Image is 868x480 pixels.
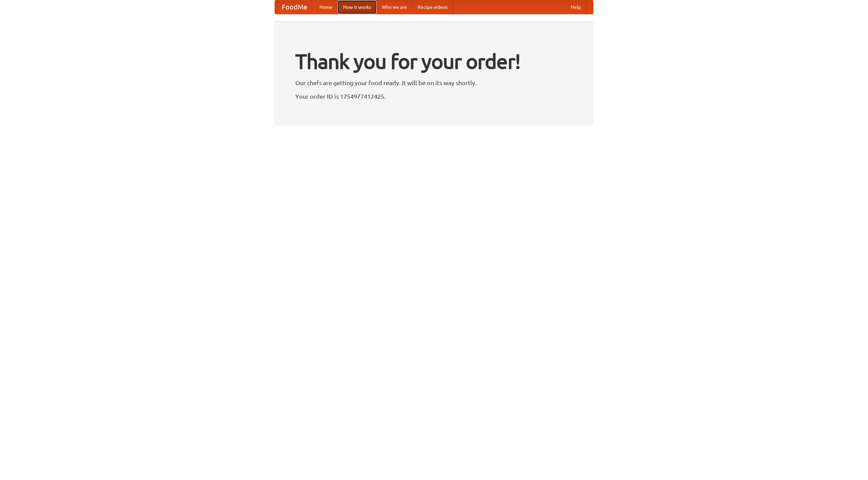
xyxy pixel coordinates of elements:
[314,0,338,14] a: Home
[338,0,376,14] a: How it works
[295,78,573,88] p: Our chefs are getting your food ready. It will be on its way shortly.
[376,0,412,14] a: Who we are
[275,0,314,14] a: FoodMe
[295,45,573,78] h1: Thank you for your order!
[295,91,573,101] p: Your order ID is 1754977412425.
[412,0,453,14] a: Recipe videos
[565,0,586,14] a: Help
